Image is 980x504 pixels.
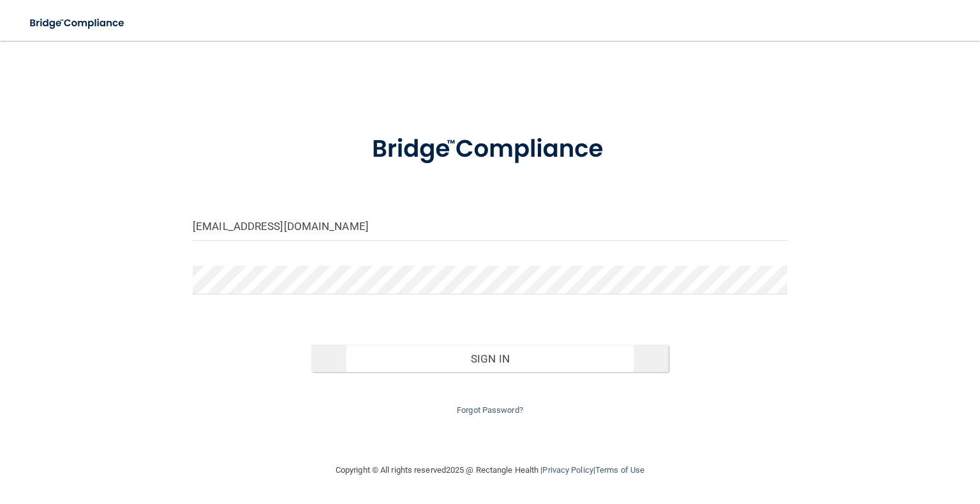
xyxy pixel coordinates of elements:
img: bridge_compliance_login_screen.278c3ca4.svg [19,10,137,36]
img: bridge_compliance_login_screen.278c3ca4.svg [346,117,634,182]
a: Forgot Password? [457,405,523,415]
a: Privacy Policy [542,465,593,475]
a: Terms of Use [595,465,644,475]
input: Email [193,212,787,241]
button: Sign In [311,345,668,373]
div: Copyright © All rights reserved 2025 @ Rectangle Health | | [257,450,723,491]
